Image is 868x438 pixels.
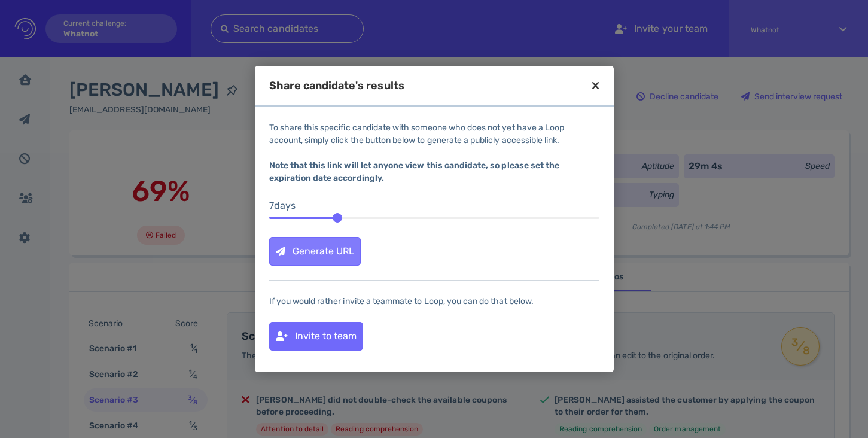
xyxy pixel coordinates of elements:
[269,199,599,213] div: 7 day s
[269,80,404,91] div: Share candidate's results
[270,323,363,350] div: Invite to team
[269,322,363,351] button: Invite to team
[269,295,599,308] div: If you would rather invite a teammate to Loop, you can do that below.
[270,238,360,265] div: Generate URL
[269,160,560,183] b: Note that this link will let anyone view this candidate, so please set the expiration date accord...
[269,237,361,266] button: Generate URL
[269,121,599,184] div: To share this specific candidate with someone who does not yet have a Loop account, simply click ...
